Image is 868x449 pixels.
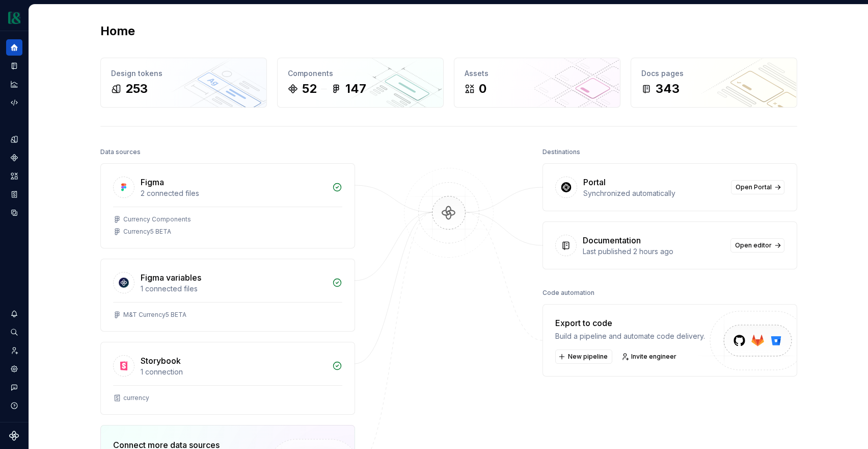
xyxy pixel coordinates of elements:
[454,58,620,108] a: Assets0
[277,58,444,108] a: Components52147
[542,145,580,159] div: Destinations
[542,286,594,300] div: Code automation
[555,350,612,364] button: New pipeline
[125,81,148,97] div: 253
[302,81,317,97] div: 52
[100,145,141,159] div: Data sources
[123,228,171,236] div: Currency5 BETA
[123,311,186,319] div: M&T Currency5 BETA
[555,331,705,341] div: Build a pipeline and automate code delivery.
[479,81,486,97] div: 0
[736,183,772,191] span: Open Portal
[583,188,725,198] div: Synchronized automatically
[6,131,22,147] a: Design tokens
[9,431,19,441] svg: Supernova Logo
[583,234,641,246] div: Documentation
[6,149,22,166] a: Components
[141,367,326,377] div: 1 connection
[6,306,22,322] button: Notifications
[345,81,366,97] div: 147
[618,350,681,364] a: Invite engineer
[100,259,355,332] a: Figma variables1 connected filesM&T Currency5 BETA
[141,284,326,294] div: 1 connected files
[568,353,608,361] span: New pipeline
[288,68,433,79] div: Components
[6,94,22,111] a: Code automation
[6,361,22,377] a: Settings
[6,205,22,221] a: Data sources
[123,394,149,402] div: currency
[555,317,705,329] div: Export to code
[100,58,267,108] a: Design tokens253
[6,324,22,340] button: Search ⌘K
[6,379,22,395] button: Contact support
[641,68,786,79] div: Docs pages
[141,355,181,367] div: Storybook
[6,342,22,359] a: Invite team
[731,180,784,194] a: Open Portal
[123,215,191,223] div: Currency Components
[631,58,797,108] a: Docs pages343
[100,163,355,248] a: Figma2 connected filesCurrency ComponentsCurrency5 BETA
[6,168,22,184] a: Assets
[6,58,22,74] a: Documentation
[100,342,355,415] a: Storybook1 connectioncurrency
[6,76,22,92] a: Analytics
[141,176,164,188] div: Figma
[100,23,135,39] h2: Home
[631,353,676,361] span: Invite engineer
[141,271,201,284] div: Figma variables
[6,186,22,203] a: Storybook stories
[735,241,772,250] span: Open editor
[111,68,256,79] div: Design tokens
[465,68,610,79] div: Assets
[583,176,606,188] div: Portal
[656,81,680,97] div: 343
[141,188,326,198] div: 2 connected files
[8,12,20,24] img: 77b064d8-59cc-4dbd-8929-60c45737814c.png
[6,39,22,56] a: Home
[583,246,724,257] div: Last published 2 hours ago
[730,238,784,253] a: Open editor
